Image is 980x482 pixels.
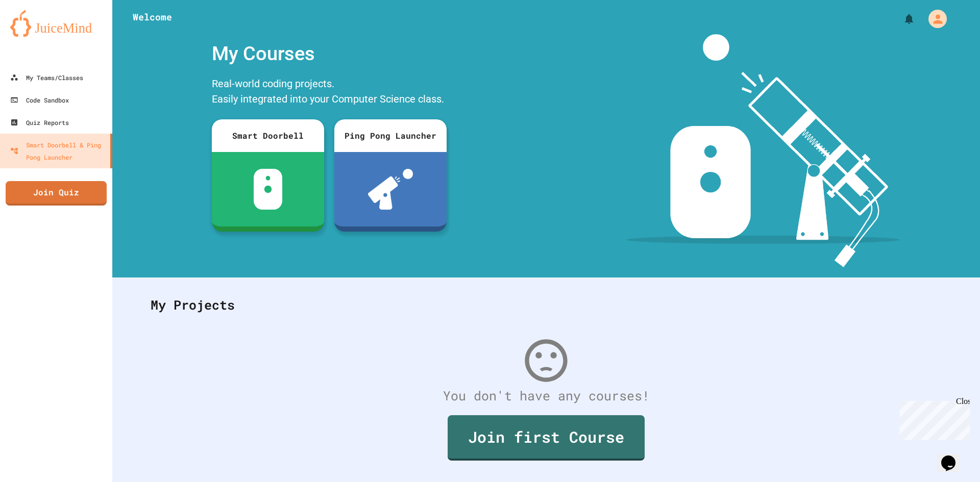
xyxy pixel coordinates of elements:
div: Quiz Reports [10,116,69,129]
div: My Courses [207,34,452,73]
div: My Notifications [884,10,918,28]
div: My Account [918,7,949,31]
div: Smart Doorbell & Ping Pong Launcher [10,139,106,163]
div: You don't have any courses! [140,386,952,405]
div: Chat with us now!Close [4,4,70,65]
div: Smart Doorbell [212,119,324,152]
div: Code Sandbox [10,94,69,106]
img: logo-orange.svg [10,10,102,37]
a: Join Quiz [6,181,107,206]
div: My Projects [140,285,952,325]
a: Join first Course [448,415,645,461]
iframe: chat widget [895,397,970,440]
div: Real-world coding projects. Easily integrated into your Computer Science class. [207,73,452,112]
img: ppl-with-ball.png [368,169,413,210]
img: banner-image-my-projects.png [626,34,900,267]
img: sdb-white.svg [254,169,283,210]
iframe: chat widget [937,441,970,472]
div: My Teams/Classes [10,71,83,84]
div: Ping Pong Launcher [334,119,447,152]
